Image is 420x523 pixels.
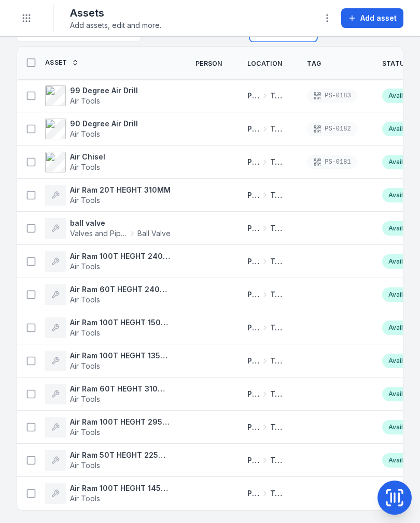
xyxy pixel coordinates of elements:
[70,218,171,228] strong: ball valve
[247,389,282,399] a: Picton Shed 1 Tool Store (Storage)TA31
[247,455,282,466] a: Picton Shed 1 Tool Store (Storage)TA31
[45,85,138,106] a: 99 Degree Air DrillAir Tools
[247,323,260,333] span: Picton Shed 1 Tool Store (Storage)
[45,218,171,239] a: ball valveValves and Pipe ToolsBall Valve
[45,251,171,272] a: Air Ram 100T HEGHT 240MMAir Tools
[70,20,161,31] span: Add assets, edit and more.
[45,284,171,305] a: Air Ram 60T HEGHT 240MMAir Tools
[70,461,100,470] span: Air Tools
[270,356,283,366] span: TA31
[247,256,260,267] span: Picton Shed 1 Tool Store (Storage)
[307,89,357,103] div: PS-0183
[70,85,138,96] strong: 99 Degree Air Drill
[247,455,260,466] span: Picton Shed 1 Tool Store (Storage)
[307,122,357,136] div: PS-0182
[70,284,171,295] strong: Air Ram 60T HEGHT 240MM
[70,483,171,493] strong: Air Ram 100T HEGHT 145MM
[247,91,282,101] a: Picton Shed 1 Tool Store (Storage)TA31
[247,488,282,499] a: Picton Shed 1 Tool Store (Storage)TA31
[270,455,283,466] span: TA31
[247,356,260,366] span: Picton Shed 1 Tool Store (Storage)
[270,289,283,300] span: TA31
[70,119,138,129] strong: 90 Degree Air Drill
[270,389,283,399] span: TA31
[247,157,260,167] span: Picton Shed 1 Tool Store (Storage)
[247,223,260,234] span: Picton Shed 1 Tool Store (Storage)
[270,323,283,333] span: TA31
[307,155,357,169] div: PS-0181
[45,119,138,139] a: 90 Degree Air DrillAir Tools
[270,124,283,134] span: TA31
[382,60,409,68] span: Status
[70,96,100,105] span: Air Tools
[70,152,105,162] strong: Air Chisel
[247,60,282,68] span: Location
[70,196,100,205] span: Air Tools
[70,185,171,195] strong: Air Ram 20T HEGHT 310MM
[247,488,260,499] span: Picton Shed 1 Tool Store (Storage)
[45,152,105,172] a: Air ChiselAir Tools
[270,190,283,200] span: TA31
[45,450,171,471] a: Air Ram 50T HEGHT 225MMAir Tools
[307,60,321,68] span: Tag
[70,163,100,171] span: Air Tools
[247,190,282,200] a: Picton Shed 1 Tool Store (Storage)TA31
[247,389,260,399] span: Picton Shed 1 Tool Store (Storage)
[360,13,397,23] span: Add asset
[70,361,100,370] span: Air Tools
[247,91,260,101] span: Picton Shed 1 Tool Store (Storage)
[270,157,283,167] span: TA31
[70,384,171,394] strong: Air Ram 60T HEGHT 310MM
[45,185,171,206] a: Air Ram 20T HEGHT 310MMAir Tools
[70,228,127,239] span: Valves and Pipe Tools
[70,395,100,403] span: Air Tools
[70,317,171,328] strong: Air Ram 100T HEGHT 150MM
[70,262,100,271] span: Air Tools
[247,124,260,134] span: Picton Shed 1 Tool Store (Storage)
[195,60,222,68] span: Person
[70,450,171,460] strong: Air Ram 50T HEGHT 225MM
[270,223,283,234] span: TA31
[270,488,283,499] span: TA31
[45,351,171,371] a: Air Ram 100T HEGHT 135MMAir Tools
[70,328,100,337] span: Air Tools
[137,228,171,239] span: Ball Valve
[70,428,100,437] span: Air Tools
[70,251,171,261] strong: Air Ram 100T HEGHT 240MM
[247,289,260,300] span: Picton Shed 1 Tool Store (Storage)
[341,8,403,28] button: Add asset
[247,323,282,333] a: Picton Shed 1 Tool Store (Storage)TA31
[247,422,260,432] span: Picton Shed 1 Tool Store (Storage)
[45,483,171,504] a: Air Ram 100T HEGHT 145MMAir Tools
[45,417,171,438] a: Air Ram 100T HEGHT 295MMAir Tools
[70,295,100,304] span: Air Tools
[247,289,282,300] a: Picton Shed 1 Tool Store (Storage)TA31
[247,190,260,200] span: Picton Shed 1 Tool Store (Storage)
[247,157,282,167] a: Picton Shed 1 Tool Store (Storage)TA31
[247,356,282,366] a: Picton Shed 1 Tool Store (Storage)TA31
[70,6,161,20] h2: Assets
[17,8,36,28] button: Toggle navigation
[70,417,171,427] strong: Air Ram 100T HEGHT 295MM
[247,223,282,234] a: Picton Shed 1 Tool Store (Storage)TA31
[270,91,283,101] span: TA31
[70,351,171,361] strong: Air Ram 100T HEGHT 135MM
[70,129,100,138] span: Air Tools
[247,124,282,134] a: Picton Shed 1 Tool Store (Storage)TA31
[45,317,171,338] a: Air Ram 100T HEGHT 150MMAir Tools
[70,494,100,503] span: Air Tools
[270,256,283,267] span: TA31
[270,422,283,432] span: TA31
[247,422,282,432] a: Picton Shed 1 Tool Store (Storage)TA31
[45,59,79,67] a: Asset
[45,59,67,67] span: Asset
[45,384,171,404] a: Air Ram 60T HEGHT 310MMAir Tools
[247,256,282,267] a: Picton Shed 1 Tool Store (Storage)TA31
